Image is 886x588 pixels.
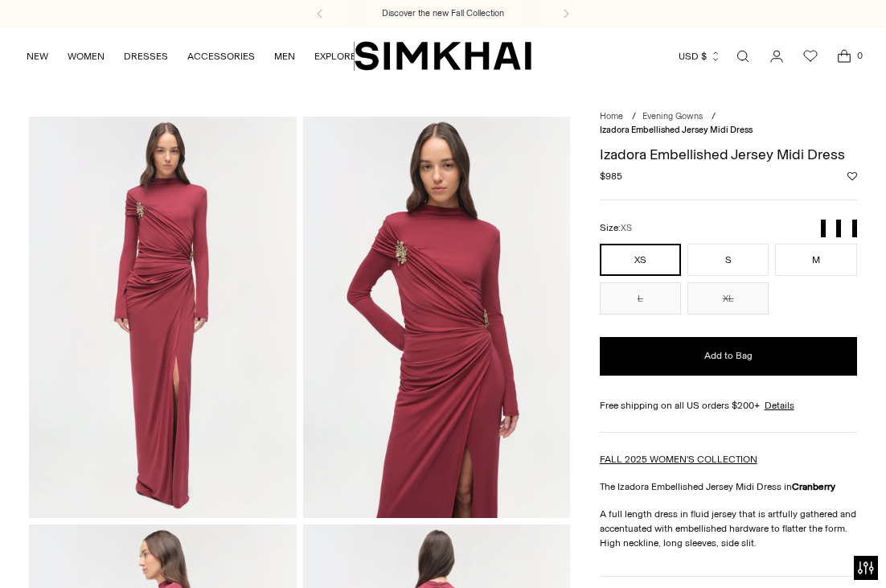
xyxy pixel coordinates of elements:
[600,282,681,315] button: L
[621,223,632,233] span: XS
[600,479,857,494] p: The Izadora Embellished Jersey Midi Dress in
[765,398,794,413] a: Details
[29,117,296,518] img: Izadora Embellished Jersey Midi Dress
[642,111,703,121] a: Evening Gowns
[600,169,622,183] span: $985
[600,147,857,162] h1: Izadora Embellished Jersey Midi Dress
[314,39,356,74] a: EXPLORE
[187,39,255,74] a: ACCESSORIES
[687,244,769,276] button: S
[792,481,835,492] strong: Cranberry
[600,454,757,465] a: FALL 2025 WOMEN'S COLLECTION
[600,110,857,137] nav: breadcrumbs
[704,349,753,363] span: Add to Bag
[382,7,504,20] a: Discover the new Fall Collection
[600,507,857,550] p: A full length dress in fluid jersey that is artfully gathered and accentuated with embellished ha...
[761,40,793,72] a: Go to the account page
[679,39,721,74] button: USD $
[600,111,623,121] a: Home
[68,39,105,74] a: WOMEN
[600,220,632,236] label: Size:
[828,40,860,72] a: Open cart modal
[124,39,168,74] a: DRESSES
[727,40,759,72] a: Open search modal
[775,244,856,276] button: M
[27,39,48,74] a: NEW
[600,125,753,135] span: Izadora Embellished Jersey Midi Dress
[600,244,681,276] button: XS
[303,117,570,518] img: Izadora Embellished Jersey Midi Dress
[632,110,636,124] div: /
[712,110,716,124] div: /
[600,337,857,376] button: Add to Bag
[600,398,857,413] div: Free shipping on all US orders $200+
[847,171,857,181] button: Add to Wishlist
[274,39,295,74] a: MEN
[794,40,827,72] a: Wishlist
[355,40,531,72] a: SIMKHAI
[852,48,867,63] span: 0
[687,282,769,315] button: XL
